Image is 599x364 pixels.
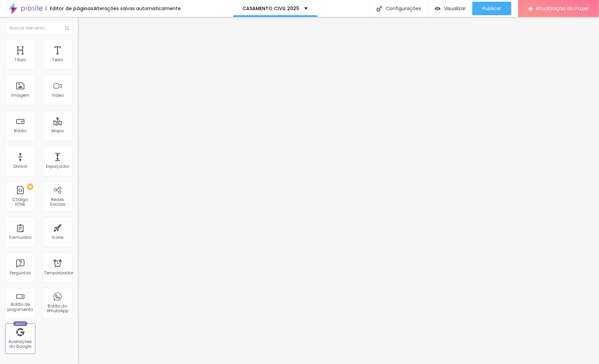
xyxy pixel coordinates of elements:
[93,5,181,12] font: Alterações salvas automaticamente
[14,128,27,134] font: Botão
[15,57,26,63] font: Título
[377,6,382,12] img: Ícone
[51,92,64,98] font: Vídeo
[242,5,299,12] font: CASAMENTO CIVIL 2025
[13,197,28,207] font: Código HTML
[9,339,32,349] font: Avaliações do Google
[10,270,31,276] font: Perguntas
[483,5,501,12] font: Publicar
[52,57,63,63] font: Texto
[435,6,441,12] img: view-1.svg
[51,128,64,134] font: Mapa
[11,92,29,98] font: Imagem
[44,270,73,276] font: Temporizador
[52,234,64,240] font: Ícone
[16,322,25,326] font: Novo
[46,163,69,169] font: Espaçador
[444,5,466,12] font: Visualizar
[5,22,73,34] input: Buscar elemento
[8,301,33,312] font: Botão de pagamento
[428,2,472,15] button: Visualizar
[65,26,69,30] img: Ícone
[50,197,65,207] font: Redes Sociais
[14,163,27,169] font: Divisor
[47,303,68,314] font: Botão do WhatsApp
[536,5,589,12] font: Atualização do Fazer
[78,17,599,364] iframe: Editor
[472,2,511,15] button: Publicar
[9,234,31,240] font: Formulário
[50,5,93,12] font: Editor de páginas
[386,5,421,12] font: Configurações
